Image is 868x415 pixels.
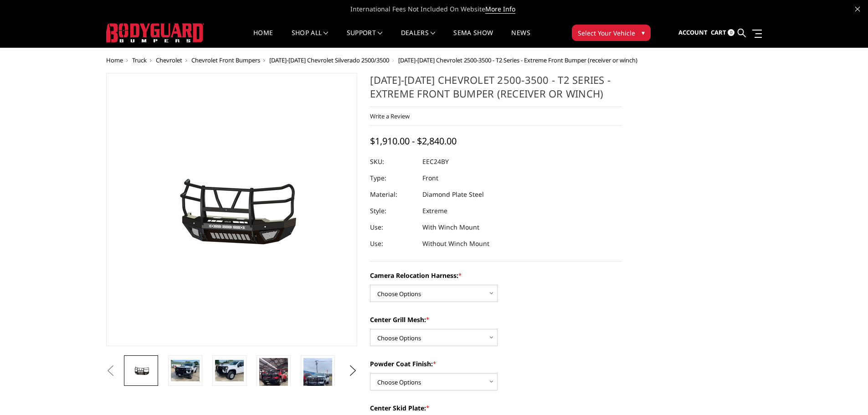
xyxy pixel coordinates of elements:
a: SEMA Show [453,30,493,47]
a: Support [347,30,383,47]
label: Center Skid Plate: [370,403,621,413]
dd: Without Winch Mount [422,236,489,252]
dd: Diamond Plate Steel [422,186,484,203]
span: Cart [711,28,726,36]
dt: Material: [370,186,416,203]
dt: Use: [370,219,416,236]
button: Next [346,364,360,378]
a: [DATE]-[DATE] Chevrolet Silverado 2500/3500 [269,56,389,64]
a: 2024-2025 Chevrolet 2500-3500 - T2 Series - Extreme Front Bumper (receiver or winch) [106,73,358,346]
img: 2024-2025 Chevrolet 2500-3500 - T2 Series - Extreme Front Bumper (receiver or winch) [171,360,200,381]
dd: Extreme [422,203,447,219]
button: Select Your Vehicle [572,25,651,41]
h1: [DATE]-[DATE] Chevrolet 2500-3500 - T2 Series - Extreme Front Bumper (receiver or winch) [370,73,621,107]
a: Home [253,30,273,47]
dt: Style: [370,203,416,219]
dt: SKU: [370,154,416,170]
label: Powder Coat Finish: [370,359,621,369]
span: ▾ [642,28,645,37]
a: Cart 0 [711,20,734,45]
img: 2024-2025 Chevrolet 2500-3500 - T2 Series - Extreme Front Bumper (receiver or winch) [215,360,244,381]
a: Account [678,20,708,45]
a: Chevrolet [156,56,182,64]
span: 0 [728,29,734,36]
span: $1,910.00 - $2,840.00 [370,135,457,147]
img: BODYGUARD BUMPERS [106,23,204,42]
dd: Front [422,170,438,186]
a: shop all [292,30,329,47]
a: Write a Review [370,112,410,120]
a: More Info [485,5,515,14]
span: [DATE]-[DATE] Chevrolet 2500-3500 - T2 Series - Extreme Front Bumper (receiver or winch) [398,56,637,64]
a: Truck [132,56,147,64]
img: 2024-2025 Chevrolet 2500-3500 - T2 Series - Extreme Front Bumper (receiver or winch) [303,358,332,409]
a: Chevrolet Front Bumpers [191,56,260,64]
span: Account [678,28,708,36]
dt: Type: [370,170,416,186]
dd: With Winch Mount [422,219,479,236]
a: Dealers [401,30,436,47]
span: Select Your Vehicle [578,28,635,38]
a: News [511,30,530,47]
dd: EEC24BY [422,154,449,170]
label: Camera Relocation Harness: [370,271,621,280]
img: 2024-2025 Chevrolet 2500-3500 - T2 Series - Extreme Front Bumper (receiver or winch) [259,358,288,409]
dt: Use: [370,236,416,252]
label: Center Grill Mesh: [370,315,621,324]
a: Home [106,56,123,64]
button: Previous [104,364,118,378]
